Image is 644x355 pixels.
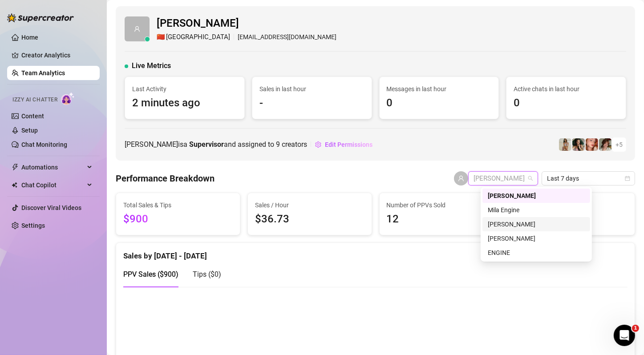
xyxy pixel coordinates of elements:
[21,127,38,134] a: Setup
[123,211,233,228] span: $900
[132,84,237,94] span: Last Activity
[625,176,630,181] span: calendar
[616,140,623,149] span: + 5
[482,246,590,260] div: ENGINE
[21,113,44,120] a: Content
[488,248,585,258] div: ENGINE
[572,138,585,151] img: Allie
[586,138,598,151] img: Northeie
[614,325,635,346] iframe: Intercom live chat
[632,325,639,332] span: 1
[157,15,336,32] span: [PERSON_NAME]
[559,138,571,151] img: Zoey
[255,200,365,210] span: Sales / Hour
[21,141,67,148] a: Chat Monitoring
[325,141,373,148] span: Edit Permissions
[21,160,85,174] span: Automations
[189,140,224,149] b: Supervisor
[132,61,171,71] span: Live Metrics
[482,217,590,231] div: Johaina Therese Gaspar
[21,69,65,77] a: Team Analytics
[599,138,612,151] img: Ruby
[488,219,585,229] div: [PERSON_NAME]
[482,231,590,246] div: Marty
[116,172,215,185] h4: Performance Breakdown
[547,172,630,185] span: Last 7 days
[21,222,45,229] a: Settings
[21,48,93,62] a: Creator Analytics
[125,139,307,150] span: [PERSON_NAME] is a and assigned to creators
[387,95,492,112] span: 0
[21,204,81,211] a: Discover Viral Videos
[61,92,75,105] img: AI Chatter
[474,172,533,185] span: brandon ty
[12,164,19,171] span: thunderbolt
[157,32,336,43] div: [EMAIL_ADDRESS][DOMAIN_NAME]
[193,270,221,278] span: Tips ( $0 )
[259,84,365,94] span: Sales in last hour
[21,34,38,41] a: Home
[387,200,496,210] span: Number of PPVs Sold
[488,234,585,243] div: [PERSON_NAME]
[514,95,619,112] span: 0
[12,182,17,188] img: Chat Copilot
[157,32,165,43] span: 🇨🇳
[514,84,619,94] span: Active chats in last hour
[276,140,280,149] span: 9
[315,137,373,152] button: Edit Permissions
[255,211,365,228] span: $36.73
[123,243,628,262] div: Sales by [DATE] - [DATE]
[488,191,585,201] div: [PERSON_NAME]
[132,95,237,112] span: 2 minutes ago
[123,270,178,278] span: PPV Sales ( $900 )
[123,200,233,210] span: Total Sales & Tips
[12,96,57,104] span: Izzy AI Chatter
[488,205,585,215] div: Mila Engine
[315,141,321,148] span: setting
[482,189,590,203] div: brandon ty
[21,178,85,192] span: Chat Copilot
[7,13,74,22] img: logo-BBDzfeDw.svg
[166,32,230,43] span: [GEOGRAPHIC_DATA]
[259,95,365,112] span: -
[482,203,590,217] div: Mila Engine
[458,175,464,182] span: user
[387,84,492,94] span: Messages in last hour
[387,211,496,228] span: 12
[134,26,140,32] span: user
